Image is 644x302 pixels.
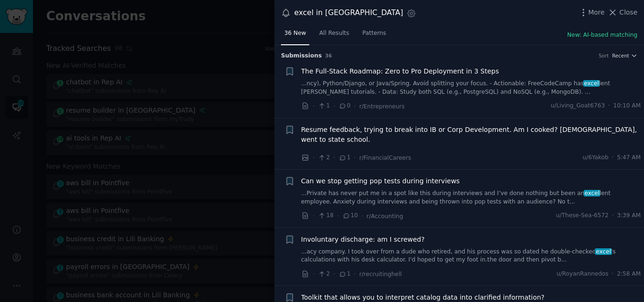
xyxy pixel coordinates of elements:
[617,270,641,278] span: 2:58 AM
[339,270,350,278] span: 1
[301,125,641,145] a: Resume feedback, trying to break into IB or Corp Development. Am I cooked? [DEMOGRAPHIC_DATA], we...
[318,270,330,278] span: 2
[612,52,629,59] span: Recent
[354,101,356,111] span: ·
[361,211,363,221] span: ·
[556,212,608,220] span: u/These-Sea-6572
[583,154,609,162] span: u/6Yakob
[301,248,641,264] a: ...acy company. I took over from a dude who retired, and his process was so dated he double-check...
[359,103,405,110] span: r/Entrepreneurs
[588,8,605,17] span: More
[281,26,309,45] a: 36 New
[333,153,335,163] span: ·
[551,102,605,110] span: u/Living_Goat6763
[595,248,612,255] span: excel
[363,29,386,38] span: Patterns
[608,102,610,110] span: ·
[342,212,358,220] span: 10
[617,212,641,220] span: 3:39 AM
[612,270,614,278] span: ·
[612,52,637,59] button: Recent
[319,29,349,38] span: All Results
[613,102,641,110] span: 10:10 AM
[313,211,314,221] span: ·
[301,235,425,245] a: Involuntary discharge: am I screwed?
[318,102,330,110] span: 1
[359,155,411,161] span: r/FinancialCareers
[608,8,637,17] button: Close
[313,269,314,279] span: ·
[281,52,322,60] span: Submission s
[359,271,402,278] span: r/recruitinghell
[318,212,333,220] span: 18
[333,269,335,279] span: ·
[301,176,460,186] a: Can we stop getting pop tests during interviews
[556,270,608,278] span: u/RoyanRannedos
[599,52,609,59] div: Sort
[617,154,641,162] span: 5:47 AM
[284,29,306,38] span: 36 New
[367,213,404,220] span: r/Accounting
[301,66,499,76] a: The Full-Stack Roadmap: Zero to Pro Deployment in 3 Steps
[584,190,601,196] span: excel
[619,8,637,17] span: Close
[333,101,335,111] span: ·
[301,189,641,206] a: ...Private has never put me in a spot like this during interviews and I’ve done nothing but been ...
[339,102,350,110] span: 0
[301,80,641,96] a: ...ncy), Python/Django, or Java/Spring. Avoid splitting your focus. - Actionable: FreeCodeCamp ha...
[337,211,339,221] span: ·
[354,153,356,163] span: ·
[359,26,389,45] a: Patterns
[612,212,614,220] span: ·
[294,7,403,19] div: excel in [GEOGRAPHIC_DATA]
[339,154,350,162] span: 1
[325,53,332,58] span: 36
[583,80,600,87] span: excel
[578,8,605,17] button: More
[612,154,614,162] span: ·
[567,31,637,40] button: New: AI-based matching
[313,101,314,111] span: ·
[354,269,356,279] span: ·
[318,154,330,162] span: 2
[313,153,314,163] span: ·
[316,26,352,45] a: All Results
